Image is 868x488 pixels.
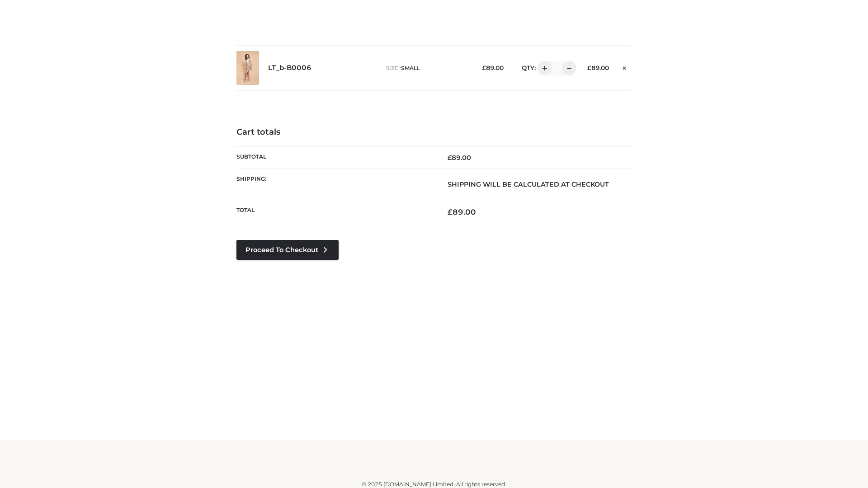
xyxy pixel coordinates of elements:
[482,64,504,71] bdi: 89.00
[268,64,311,72] a: LT_b-B0006
[448,207,453,216] span: £
[448,154,452,162] span: £
[448,180,609,188] strong: Shipping will be calculated at checkout
[587,64,609,71] bdi: 89.00
[236,146,434,169] th: Subtotal
[236,169,434,200] th: Shipping:
[587,64,591,71] span: £
[401,65,420,71] span: SMALL
[513,61,573,75] div: QTY:
[386,64,468,72] p: size :
[482,64,486,71] span: £
[236,200,434,224] th: Total
[236,240,339,260] a: Proceed to Checkout
[236,127,632,137] h4: Cart totals
[618,61,632,73] a: Remove this item
[448,207,476,216] bdi: 89.00
[236,51,259,85] img: LT_b-B0006 - SMALL
[448,154,471,162] bdi: 89.00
